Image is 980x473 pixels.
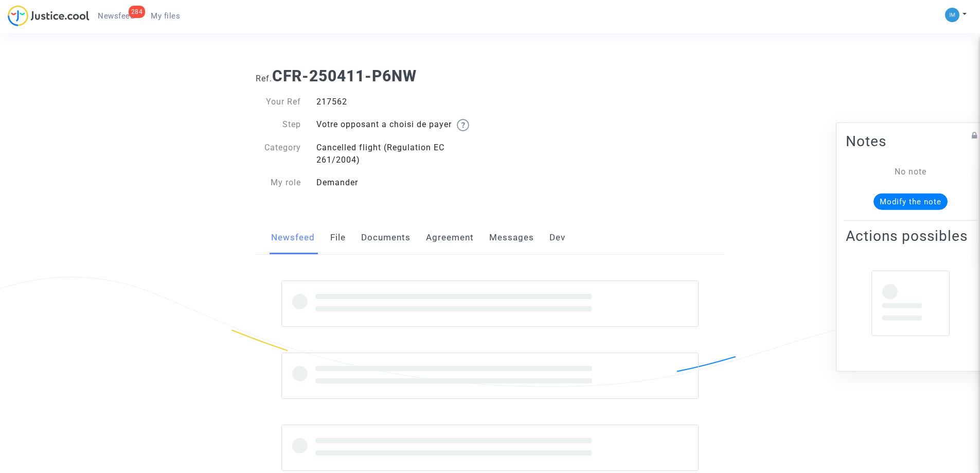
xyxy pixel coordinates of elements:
[272,67,417,85] b: CFR-250411-P6NW
[248,118,309,131] div: Step
[309,142,490,166] div: Cancelled flight (Regulation EC 261/2004)
[846,226,975,244] h2: Actions possibles
[945,8,959,22] img: a105443982b9e25553e3eed4c9f672e7
[861,165,960,178] div: No note
[426,221,474,255] a: Agreement
[90,8,142,24] a: 284Newsfeed
[309,177,490,189] div: Demander
[489,221,534,255] a: Messages
[98,11,134,21] span: Newsfeed
[457,119,469,131] img: help.svg
[248,177,309,189] div: My role
[151,11,180,21] span: My files
[549,221,565,255] a: Dev
[309,96,490,108] div: 217562
[874,193,948,209] button: Modify the note
[361,221,411,255] a: Documents
[330,221,346,255] a: File
[309,118,490,131] div: Votre opposant a choisi de payer
[142,8,188,24] a: My files
[846,132,975,150] h2: Notes
[271,221,315,255] a: Newsfeed
[248,142,309,166] div: Category
[248,96,309,108] div: Your Ref
[256,74,272,83] span: Ref.
[8,5,90,26] img: jc-logo.svg
[129,6,146,18] div: 284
